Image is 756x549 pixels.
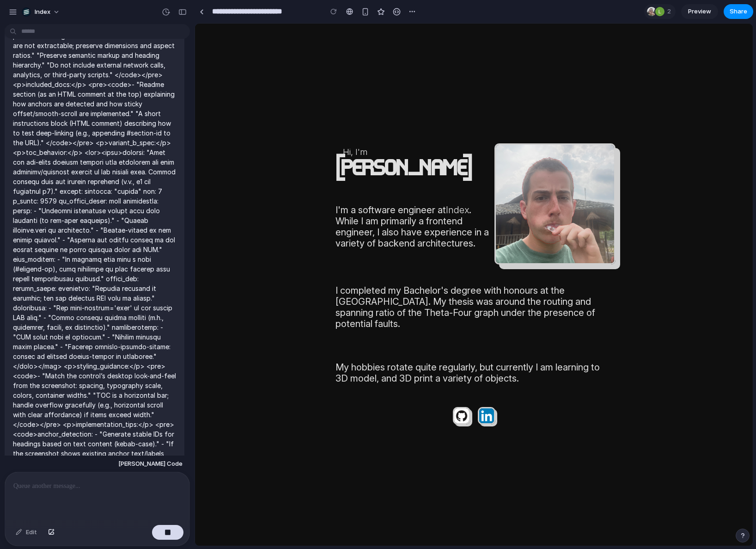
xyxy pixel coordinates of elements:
h3: Hi, I'm [148,123,299,134]
button: Index [18,5,65,19]
h1: [PERSON_NAME] [140,134,276,158]
button: [PERSON_NAME] Code [116,456,185,472]
a: Index [251,181,274,192]
div: 2 [644,4,676,19]
span: Index [35,7,50,17]
span: Share [730,7,747,16]
img: githubLogo.png [258,383,275,401]
span: [PERSON_NAME] Code [118,459,183,469]
a: Preview [681,4,718,19]
p: I'm a software engineer at . While I am primarily a frontend engineer, I also have experience in ... [140,181,299,225]
span: Preview [688,7,711,16]
img: linkedIn.webp [283,383,300,401]
span: 2 [667,7,674,16]
p: My hobbies rotate quite regularly, but currently I am learning to 3D model, and 3D print a variet... [140,338,418,360]
button: Share [724,4,753,19]
p: I completed my Bachelor's degree with honours at the [GEOGRAPHIC_DATA]. My thesis was around the ... [140,261,418,306]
